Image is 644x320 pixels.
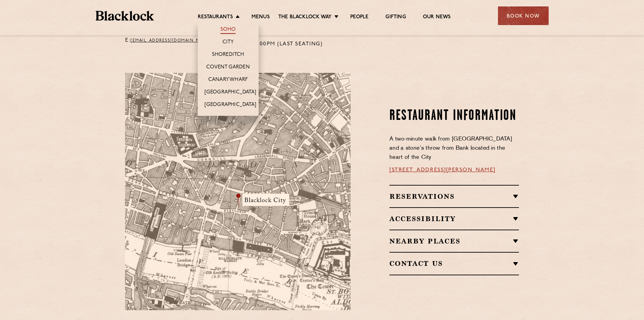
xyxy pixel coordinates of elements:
[252,14,270,21] a: Menus
[205,102,256,109] a: [GEOGRAPHIC_DATA]
[278,247,373,311] img: svg%3E
[389,135,519,162] p: A two-minute walk from [GEOGRAPHIC_DATA] and a stone’s throw from Bank located in the heart of th...
[498,6,549,25] div: Book Now
[350,14,368,21] a: People
[220,26,236,34] a: Soho
[125,36,216,45] p: E:
[389,108,519,125] h2: Restaurant Information
[423,14,451,21] a: Our News
[130,39,211,43] a: [EMAIL_ADDRESS][DOMAIN_NAME]
[208,77,248,84] a: Canary Wharf
[96,11,154,21] img: BL_Textured_Logo-footer-cropped.svg
[212,51,244,59] a: Shoreditch
[222,39,234,46] a: City
[206,64,250,71] a: Covent Garden
[385,14,406,21] a: Gifting
[389,259,519,268] h2: Contact Us
[389,237,519,245] h2: Nearby Places
[226,40,323,49] p: 11:45am - 8:00pm (Last Seating)
[198,14,233,21] a: Restaurants
[389,215,519,223] h2: Accessibility
[278,14,332,21] a: The Blacklock Way
[389,192,519,200] h2: Reservations
[205,89,256,97] a: [GEOGRAPHIC_DATA]
[389,167,496,173] a: [STREET_ADDRESS][PERSON_NAME]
